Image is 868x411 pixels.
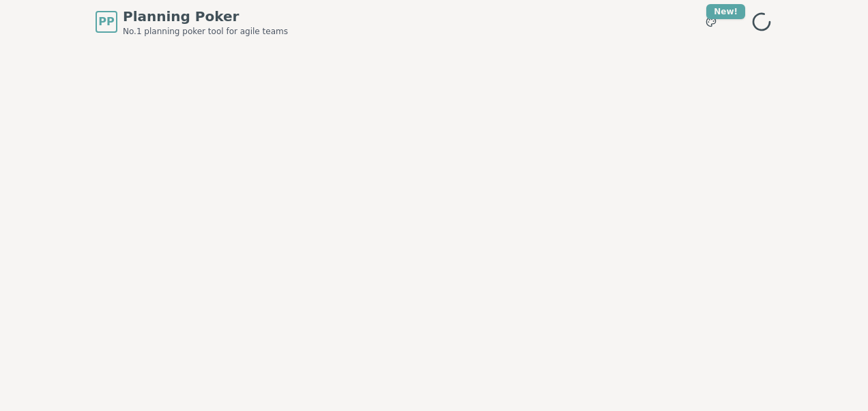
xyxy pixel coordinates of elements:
span: PP [98,14,114,30]
div: New! [706,4,745,19]
a: PPPlanning PokerNo.1 planning poker tool for agile teams [96,7,288,37]
button: New! [699,10,723,34]
span: Planning Poker [123,7,288,26]
span: No.1 planning poker tool for agile teams [123,26,288,37]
